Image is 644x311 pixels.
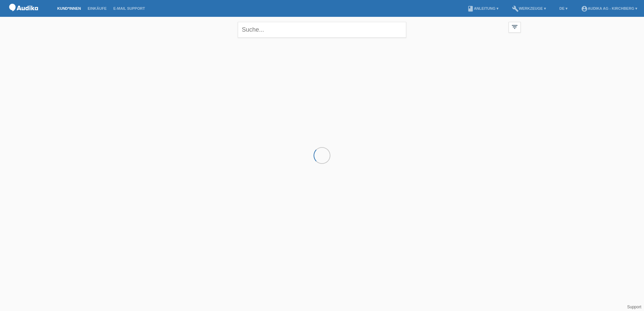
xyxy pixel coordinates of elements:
i: book [467,5,474,12]
a: account_circleAudika AG - Kirchberg ▾ [578,6,641,10]
a: Kund*innen [54,6,84,10]
a: bookAnleitung ▾ [464,6,502,10]
a: DE ▾ [556,6,571,10]
i: filter_list [511,23,518,31]
a: POS — MF Group [7,13,40,18]
i: build [512,5,519,12]
a: E-Mail Support [110,6,149,10]
a: buildWerkzeuge ▾ [509,6,549,10]
i: account_circle [581,5,588,12]
a: Support [627,305,641,309]
input: Suche... [238,22,406,38]
a: Einkäufe [84,6,110,10]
